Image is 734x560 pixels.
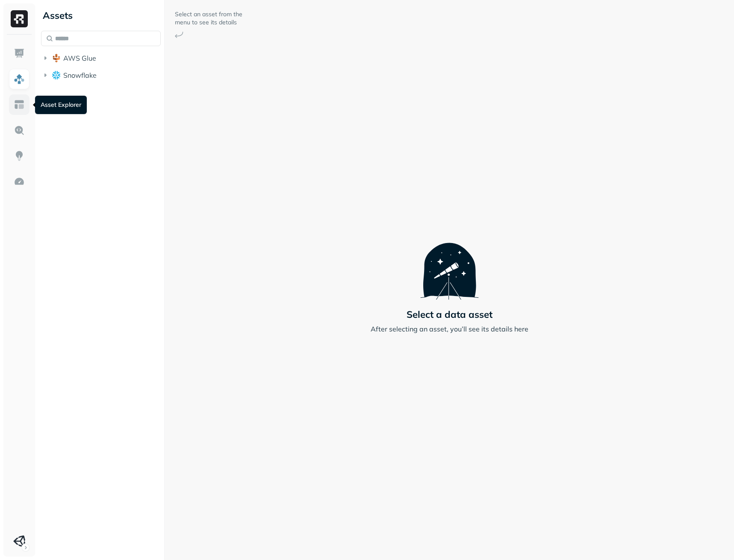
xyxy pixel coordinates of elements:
span: Snowflake [63,71,97,79]
p: Select a data asset [407,308,492,320]
span: AWS Glue [63,54,96,62]
div: Asset Explorer [35,96,87,114]
img: Dashboard [14,48,25,59]
img: Asset Explorer [14,99,25,110]
button: AWS Glue [41,51,161,65]
img: Telescope [420,226,479,299]
button: Snowflake [41,68,161,82]
p: Select an asset from the menu to see its details [175,10,243,26]
img: root [52,71,61,79]
img: Unity [13,535,25,547]
img: Query Explorer [14,125,25,136]
p: After selecting an asset, you’ll see its details here [371,324,528,334]
img: Ryft [11,10,28,27]
img: root [52,54,61,62]
img: Assets [14,73,25,85]
img: Arrow [175,32,183,38]
img: Insights [14,150,25,161]
div: Assets [41,9,161,22]
img: Optimization [14,176,25,187]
